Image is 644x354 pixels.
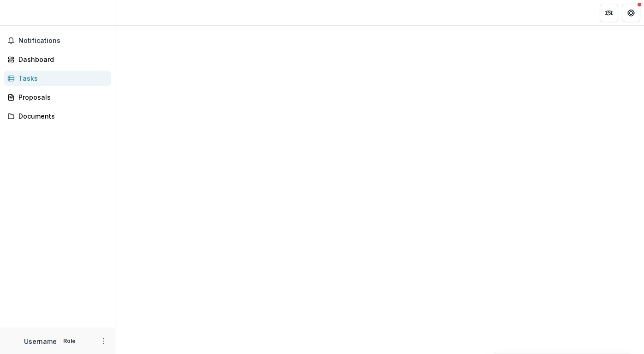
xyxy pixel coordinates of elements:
[4,90,111,105] a: Proposals
[4,108,111,124] a: Documents
[18,92,104,102] div: Proposals
[60,337,78,345] p: Role
[98,336,109,347] button: More
[18,73,104,83] div: Tasks
[4,52,111,67] a: Dashboard
[4,71,111,86] a: Tasks
[622,4,640,22] button: Get Help
[18,37,107,45] span: Notifications
[18,111,104,121] div: Documents
[600,4,618,22] button: Partners
[4,33,111,48] button: Notifications
[24,336,57,346] p: Username
[18,54,104,64] div: Dashboard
